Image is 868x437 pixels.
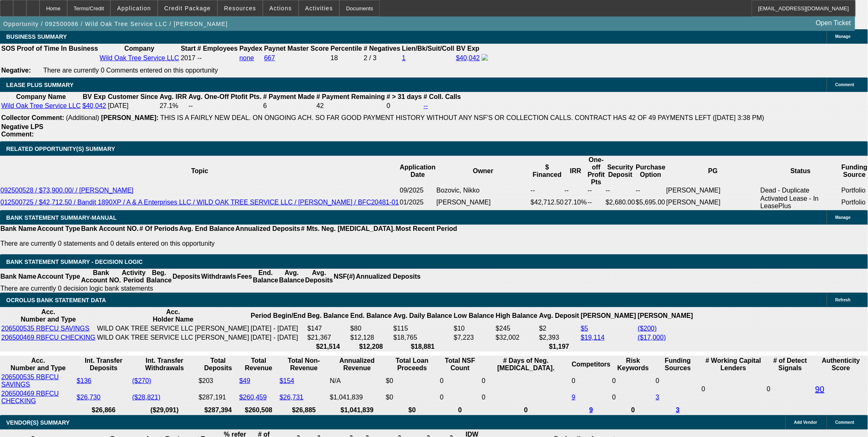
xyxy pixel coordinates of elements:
span: RELATED OPPORTUNITY(S) SUMMARY [6,146,115,152]
a: 667 [264,54,275,61]
th: Fees [237,269,253,284]
th: $26,885 [279,406,329,414]
span: Add Vendor [794,420,817,425]
span: 0 [702,385,705,392]
th: Risk Keywords [612,357,655,372]
td: 2017 [180,54,196,63]
th: Funding Source [841,156,868,186]
a: 092500528 / $73,900.00/ / [PERSON_NAME] [0,187,133,194]
td: -- [564,186,587,195]
b: Collector Comment: [1,114,64,121]
a: 012500725 / $42,712.50 / Bandit 1890XP / A & A Enterprises LLC / WILD OAK TREE SERVICE LLC / [PER... [0,199,399,206]
th: $0 [386,406,439,414]
td: 0 [612,373,655,389]
th: Beg. Balance [307,308,349,324]
td: N/A [330,373,385,389]
img: facebook-icon.png [482,54,488,61]
th: Avg. Deposit [539,308,580,324]
td: [PERSON_NAME] [666,195,760,210]
span: BUSINESS SUMMARY [6,33,67,40]
span: Manage [835,215,851,220]
td: [DATE] [108,102,159,110]
a: 206500535 RBFCU SAVINGS [1,374,59,388]
td: 0 [386,102,423,110]
td: [DATE] - [DATE] [250,324,306,333]
button: Resources [218,0,262,16]
b: # Payment Remaining [316,93,385,100]
td: $0 [386,390,439,405]
a: ($200) [638,325,657,332]
th: Bank Account NO. [81,269,122,284]
td: 01/2025 [400,195,436,210]
span: Bank Statement Summary - Decision Logic [6,258,143,265]
button: Actions [263,0,298,16]
span: Activities [305,5,333,12]
th: Total Revenue [239,357,278,372]
td: $21,367 [307,334,349,342]
td: [PERSON_NAME] [666,186,760,195]
td: $2,393 [539,334,580,342]
th: $287,394 [198,406,238,414]
div: 2 / 3 [364,54,400,62]
td: 0 [655,373,701,389]
p: There are currently 0 statements and 0 details entered on this opportunity [0,240,457,247]
th: Application Date [400,156,436,186]
th: Int. Transfer Withdrawals [132,357,197,372]
th: Funding Sources [655,357,701,372]
a: $136 [77,377,91,384]
th: Competitors [571,357,611,372]
td: 0 [482,373,571,389]
th: End. Balance [253,269,278,284]
td: [PERSON_NAME] [436,195,531,210]
b: [PERSON_NAME]: [101,114,159,121]
span: Credit Package [164,5,211,12]
th: Bank Account NO. [81,225,139,233]
b: Lien/Bk/Suit/Coll [402,45,454,52]
th: $21,514 [307,343,349,351]
a: ($270) [132,377,151,384]
th: $1,041,839 [330,406,385,414]
td: $5,695.00 [636,195,666,210]
td: 27.10% [564,195,587,210]
th: Period Begin/End [250,308,306,324]
td: $203 [198,373,238,389]
th: Annualized Deposits [356,269,421,284]
th: High Balance [496,308,538,324]
th: Acc. Number and Type [1,308,96,324]
th: Account Type [37,269,81,284]
td: $2,680.00 [605,195,635,210]
th: $1,197 [539,343,580,351]
th: Annualized Deposits [235,225,300,233]
td: 27.1% [159,102,187,110]
td: $115 [393,324,453,333]
b: Negative: [1,67,31,74]
th: Low Balance [454,308,495,324]
span: There are currently 0 Comments entered on this opportunity [43,67,218,74]
th: One-off Profit Pts [587,156,606,186]
b: BV Exp [456,45,480,52]
th: # Mts. Neg. [MEDICAL_DATA]. [301,225,395,233]
span: Manage [835,34,851,39]
td: $245 [496,324,538,333]
b: Customer Since [108,93,158,100]
th: Account Type [37,225,81,233]
button: Application [111,0,157,16]
a: 9 [572,394,576,401]
td: -- [587,186,606,195]
th: Purchase Option [636,156,666,186]
th: Activity Period [122,269,146,284]
a: Wild Oak Tree Service LLC [100,54,179,61]
td: $32,002 [496,334,538,342]
b: Avg. One-Off Ptofit Pts. [189,93,262,100]
td: -- [530,186,564,195]
th: $12,208 [350,343,392,351]
b: Percentile [331,45,362,52]
span: THIS IS A FAIRLY NEW DEAL. ON ONGOING ACH. SO FAR GOOD PAYMENT HISTORY WITHOUT ANY NSF'S OR COLLE... [160,114,764,121]
a: 206500469 RBFCU CHECKING [1,390,59,404]
td: 6 [263,102,315,110]
td: $287,191 [198,390,238,405]
th: Acc. Holder Name [97,308,250,324]
th: [PERSON_NAME] [580,308,636,324]
th: Proof of Time In Business [16,45,98,53]
td: $2 [539,324,580,333]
